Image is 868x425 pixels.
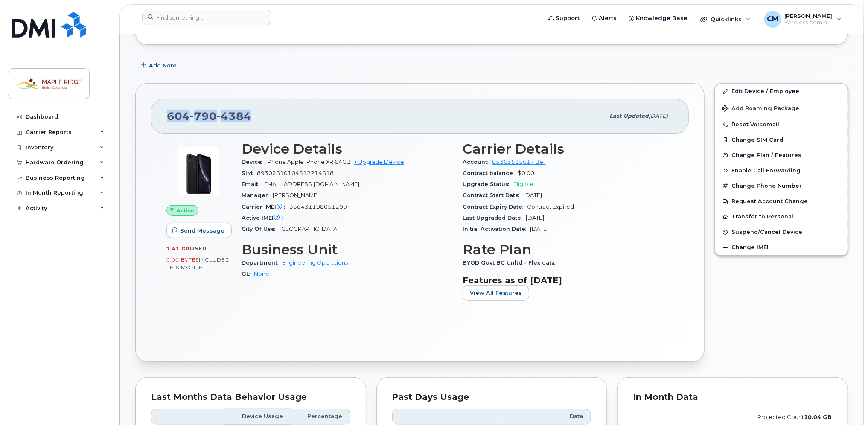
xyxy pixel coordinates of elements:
[242,170,257,176] span: SIM
[585,10,623,27] a: Alerts
[463,285,529,301] button: View All Features
[715,209,848,224] button: Transfer to Personal
[254,271,269,277] a: None
[282,259,348,266] a: Engineering Operations
[257,170,334,176] span: 89302610104312214618
[142,10,271,25] input: Find something...
[242,271,254,277] span: GL
[463,226,530,232] span: Initial Activation Date
[242,204,289,210] span: Carrier IMEI
[758,414,832,420] text: projected count
[242,226,280,232] span: City Of Use
[242,141,452,157] h3: Device Details
[715,148,848,163] button: Change Plan / Features
[492,159,546,165] a: 0536353561 - Bell
[262,181,359,187] span: [EMAIL_ADDRESS][DOMAIN_NAME]
[623,10,693,27] a: Knowledge Base
[599,14,617,23] span: Alerts
[767,14,778,24] span: CM
[167,110,251,122] span: 604
[463,275,673,285] h3: Features as of [DATE]
[217,110,251,122] span: 4384
[524,192,542,198] span: [DATE]
[266,159,351,165] span: iPhone Apple iPhone XR 64GB
[513,181,533,187] span: Eligible
[190,110,217,122] span: 790
[166,223,232,238] button: Send Message
[166,256,230,271] span: included this month
[151,393,350,402] div: Last Months Data Behavior Usage
[463,141,673,157] h3: Carrier Details
[463,181,513,187] span: Upgrade Status
[715,99,848,116] button: Add Roaming Package
[280,226,339,232] span: [GEOGRAPHIC_DATA]
[166,257,199,263] span: 0.00 Bytes
[242,181,262,187] span: Email
[542,10,585,27] a: Support
[190,245,207,252] span: used
[242,242,452,257] h3: Business Unit
[470,289,522,297] span: View All Features
[463,215,526,221] span: Last Upgraded Date
[804,414,832,420] tspan: 10.04 GB
[289,204,347,210] span: 356431108051209
[463,259,559,266] span: BYOD Govt BC Unltd - Flex data
[722,105,799,113] span: Add Roaming Package
[633,393,832,402] div: In Month Data
[711,16,742,23] span: Quicklinks
[463,170,518,176] span: Contract balance
[392,393,591,402] div: Past Days Usage
[649,113,668,119] span: [DATE]
[715,194,848,209] button: Request Account Change
[527,204,574,210] span: Contract Expired
[166,246,190,252] span: 7.41 GB
[526,215,544,221] span: [DATE]
[149,61,177,70] span: Add Note
[242,215,287,221] span: Active IMEI
[715,240,848,255] button: Change IMEI
[224,409,291,424] th: Device Usage
[176,207,195,215] span: Active
[354,159,404,165] a: + Upgrade Device
[785,19,833,26] span: Wireless Admin
[242,192,273,198] span: Manager
[242,159,266,165] span: Device
[758,11,848,28] div: Colin Munialo
[173,146,224,197] img: image20231002-3703462-1qb80zy.jpeg
[694,11,757,28] div: Quicklinks
[715,224,848,240] button: Suspend/Cancel Device
[463,204,527,210] span: Contract Expiry Date
[715,178,848,194] button: Change Phone Number
[731,152,801,158] span: Change Plan / Features
[273,192,319,198] span: [PERSON_NAME]
[504,409,591,424] th: Data
[530,226,548,232] span: [DATE]
[291,409,350,424] th: Percentage
[463,159,492,165] span: Account
[715,163,848,178] button: Enable Call Forwarding
[242,259,282,266] span: Department
[463,192,524,198] span: Contract Start Date
[609,113,649,119] span: Last updated
[636,14,687,23] span: Knowledge Base
[180,227,224,235] span: Send Message
[715,117,848,132] button: Reset Voicemail
[715,84,848,99] a: Edit Device / Employee
[518,170,534,176] span: $0.00
[715,132,848,148] button: Change SIM Card
[556,14,580,23] span: Support
[731,229,802,236] span: Suspend/Cancel Device
[785,12,833,19] span: [PERSON_NAME]
[731,167,801,174] span: Enable Call Forwarding
[463,242,673,257] h3: Rate Plan
[135,58,184,73] button: Add Note
[287,215,292,221] span: —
